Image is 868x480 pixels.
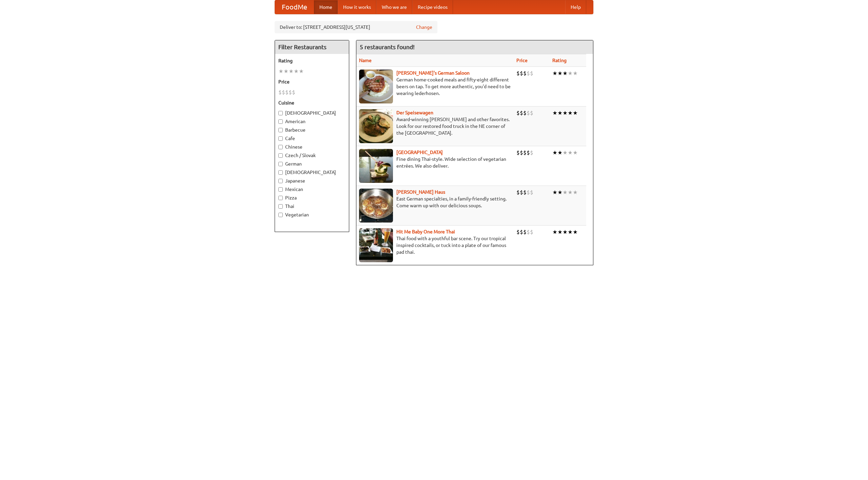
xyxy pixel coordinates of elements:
li: ★ [557,228,563,236]
input: Mexican [278,187,283,192]
a: Name [359,58,372,63]
li: ★ [552,70,557,77]
img: babythai.jpg [359,228,393,262]
li: $ [530,149,533,156]
img: kohlhaus.jpg [359,189,393,223]
li: $ [530,70,533,77]
li: $ [523,189,527,196]
label: Cafe [278,135,346,142]
li: ★ [278,68,283,75]
p: Award-winning [PERSON_NAME] and other favorites. Look for our restored food truck in the NE corne... [359,116,511,136]
li: $ [278,89,282,96]
li: $ [523,149,527,156]
input: Japanese [278,179,283,183]
img: esthers.jpg [359,70,393,103]
label: Barbecue [278,127,346,133]
input: Pizza [278,196,283,200]
input: Cafe [278,136,283,141]
li: ★ [568,189,573,196]
li: $ [530,189,533,196]
li: ★ [557,149,563,156]
label: [DEMOGRAPHIC_DATA] [278,110,346,116]
li: $ [516,109,520,117]
li: $ [520,149,523,156]
input: Chinese [278,145,283,149]
input: American [278,119,283,124]
li: ★ [552,149,557,156]
a: How it works [338,0,376,14]
li: ★ [568,149,573,156]
label: Pizza [278,194,346,201]
li: ★ [289,68,294,75]
li: ★ [552,189,557,196]
b: [PERSON_NAME]'s German Saloon [396,70,470,76]
input: Vegetarian [278,213,283,217]
li: $ [516,149,520,156]
li: $ [530,109,533,117]
li: ★ [552,228,557,236]
input: German [278,162,283,166]
label: Mexican [278,186,346,193]
a: FoodMe [275,0,314,14]
li: ★ [299,68,304,75]
a: Help [565,0,586,14]
a: Der Speisewagen [396,110,433,115]
li: ★ [283,68,289,75]
label: German [278,160,346,167]
li: $ [520,70,523,77]
li: ★ [573,70,578,77]
li: ★ [557,189,563,196]
input: [DEMOGRAPHIC_DATA] [278,170,283,175]
label: Chinese [278,143,346,150]
li: $ [516,228,520,236]
label: American [278,118,346,125]
a: Hit Me Baby One More Thai [396,229,455,234]
li: ★ [568,70,573,77]
label: Japanese [278,177,346,184]
li: ★ [294,68,299,75]
li: ★ [563,109,568,117]
p: Thai food with a youthful bar scene. Try our tropical inspired cocktails, or tuck into a plate of... [359,235,511,255]
label: Czech / Slovak [278,152,346,159]
li: $ [520,109,523,117]
label: [DEMOGRAPHIC_DATA] [278,169,346,176]
li: ★ [568,109,573,117]
li: $ [285,89,289,96]
ng-pluralize: 5 restaurants found! [360,44,415,50]
li: $ [523,70,527,77]
li: ★ [563,228,568,236]
a: Change [416,24,432,31]
li: $ [516,70,520,77]
li: ★ [557,70,563,77]
a: [GEOGRAPHIC_DATA] [396,150,443,155]
li: ★ [573,109,578,117]
li: ★ [552,109,557,117]
a: Recipe videos [412,0,453,14]
li: $ [527,189,530,196]
li: $ [527,149,530,156]
li: ★ [568,228,573,236]
li: ★ [557,109,563,117]
input: Thai [278,204,283,209]
img: satay.jpg [359,149,393,183]
label: Vegetarian [278,211,346,218]
input: Czech / Slovak [278,153,283,158]
li: ★ [563,149,568,156]
li: $ [292,89,295,96]
li: $ [527,70,530,77]
li: ★ [563,189,568,196]
a: Home [314,0,338,14]
li: $ [530,228,533,236]
li: ★ [573,228,578,236]
a: Who we are [376,0,412,14]
p: Fine dining Thai-style. Wide selection of vegetarian entrées. We also deliver. [359,156,511,169]
li: ★ [573,189,578,196]
p: East German specialties, in a family-friendly setting. Come warm up with our delicious soups. [359,195,511,209]
li: $ [527,228,530,236]
h5: Rating [278,57,346,64]
a: [PERSON_NAME] Haus [396,189,445,195]
p: German home-cooked meals and fifty-eight different beers on tap. To get more authentic, you'd nee... [359,76,511,97]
